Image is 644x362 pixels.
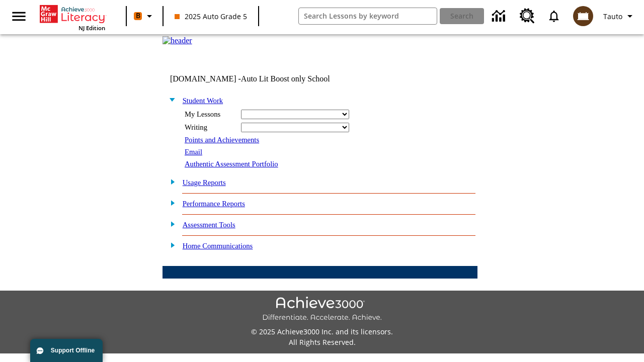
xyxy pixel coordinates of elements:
[165,177,176,186] img: plus.gif
[165,198,176,207] img: plus.gif
[163,36,192,45] img: header
[241,74,330,83] nobr: Auto Lit Boost only School
[136,10,140,22] span: B
[262,297,382,322] img: Achieve3000 Differentiate Accelerate Achieve
[185,160,278,168] a: Authentic Assessment Portfolio
[299,8,437,24] input: search field
[175,11,247,22] span: 2025 Auto Grade 5
[514,3,541,30] a: Resource Center, Will open in new tab
[165,240,176,249] img: plus.gif
[185,110,235,119] div: My Lessons
[30,339,103,362] button: Support Offline
[4,2,34,31] button: Open side menu
[51,347,95,354] span: Support Offline
[183,97,223,105] a: Student Work
[183,178,226,187] a: Usage Reports
[170,74,355,83] td: [DOMAIN_NAME] -
[183,242,253,250] a: Home Communications
[165,219,176,228] img: plus.gif
[183,221,235,229] a: Assessment Tools
[40,3,105,32] div: Home
[573,6,593,26] img: avatar image
[185,123,235,132] div: Writing
[185,148,202,156] a: Email
[486,3,514,30] a: Data Center
[165,95,176,104] img: minus.gif
[599,7,640,25] button: Profile/Settings
[541,3,567,29] a: Notifications
[78,24,105,32] span: NJ Edition
[183,200,245,208] a: Performance Reports
[603,11,622,22] span: Tauto
[185,136,259,144] a: Points and Achievements
[567,3,599,29] button: Select a new avatar
[130,7,159,25] button: Boost Class color is orange. Change class color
